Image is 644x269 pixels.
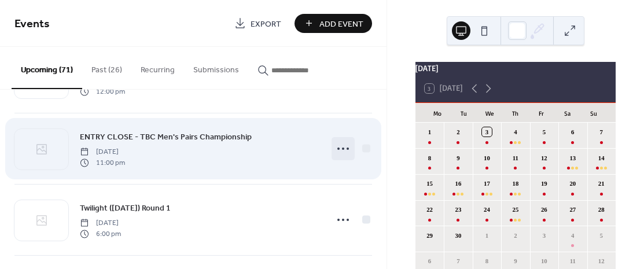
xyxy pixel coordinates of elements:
[511,231,520,240] div: 2
[482,231,491,240] div: 1
[568,256,577,266] div: 11
[511,179,520,188] div: 18
[568,231,577,240] div: 4
[425,205,434,214] div: 22
[415,62,616,75] div: [DATE]
[528,103,554,123] div: Fr
[80,130,252,143] a: ENTRY CLOSE - TBC Men's Pairs Championship
[425,103,451,123] div: Mo
[454,256,463,266] div: 7
[568,153,577,163] div: 13
[511,127,520,137] div: 4
[511,205,520,214] div: 25
[597,153,606,163] div: 14
[226,14,290,33] a: Export
[482,256,491,266] div: 8
[80,157,125,168] span: 11:00 pm
[425,127,434,137] div: 1
[482,127,491,137] div: 3
[425,153,434,163] div: 8
[451,103,477,123] div: Tu
[131,47,184,88] button: Recurring
[482,153,491,163] div: 10
[477,103,503,123] div: We
[568,127,577,137] div: 6
[539,153,549,163] div: 12
[80,229,121,239] span: 6:00 pm
[568,179,577,188] div: 20
[597,127,606,137] div: 7
[80,201,171,215] a: Twilight ([DATE]) Round 1
[511,256,520,266] div: 9
[568,205,577,214] div: 27
[80,131,252,143] span: ENTRY CLOSE - TBC Men's Pairs Championship
[511,153,520,163] div: 11
[454,127,463,137] div: 2
[597,231,606,240] div: 5
[482,205,491,214] div: 24
[425,256,434,266] div: 6
[482,179,491,188] div: 17
[597,179,606,188] div: 21
[425,179,434,188] div: 15
[454,153,463,163] div: 9
[539,179,549,188] div: 19
[502,103,528,123] div: Th
[80,147,125,157] span: [DATE]
[80,218,121,229] span: [DATE]
[184,47,248,88] button: Submissions
[319,18,363,30] span: Add Event
[554,103,580,123] div: Sa
[539,231,549,240] div: 3
[580,103,606,123] div: Su
[295,14,372,33] button: Add Event
[82,47,131,88] button: Past (26)
[454,205,463,214] div: 23
[597,256,606,266] div: 12
[251,18,281,30] span: Export
[454,231,463,240] div: 30
[539,205,549,214] div: 26
[454,179,463,188] div: 16
[425,231,434,240] div: 29
[80,202,171,215] span: Twilight ([DATE]) Round 1
[14,13,50,35] span: Events
[539,127,549,137] div: 5
[597,205,606,214] div: 28
[12,47,82,89] button: Upcoming (71)
[80,86,125,97] span: 12:00 pm
[539,256,549,266] div: 10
